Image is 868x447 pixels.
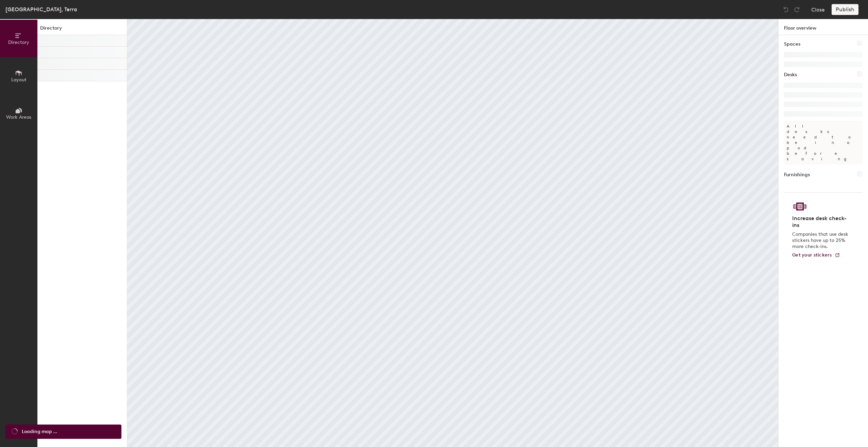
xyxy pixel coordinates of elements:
[127,19,778,447] canvas: Map
[784,121,863,164] p: All desks need to be in a pod before saving
[11,77,27,83] span: Layout
[792,201,808,212] img: Sticker logo
[794,6,800,13] img: Redo
[5,5,77,14] div: [GEOGRAPHIC_DATA], Terra
[811,4,825,15] button: Close
[792,231,850,250] p: Companies that use desk stickers have up to 25% more check-ins.
[8,39,29,45] span: Directory
[792,252,832,258] span: Get your stickers
[784,71,797,79] h1: Desks
[784,40,800,48] h1: Spaces
[792,215,850,229] h4: Increase desk check-ins
[784,171,810,179] h1: Furnishings
[37,24,127,35] h1: Directory
[783,6,789,13] img: Undo
[6,114,31,120] span: Work Areas
[779,19,868,35] h1: Floor overview
[792,252,840,258] a: Get your stickers
[22,428,57,435] span: Loading map ...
